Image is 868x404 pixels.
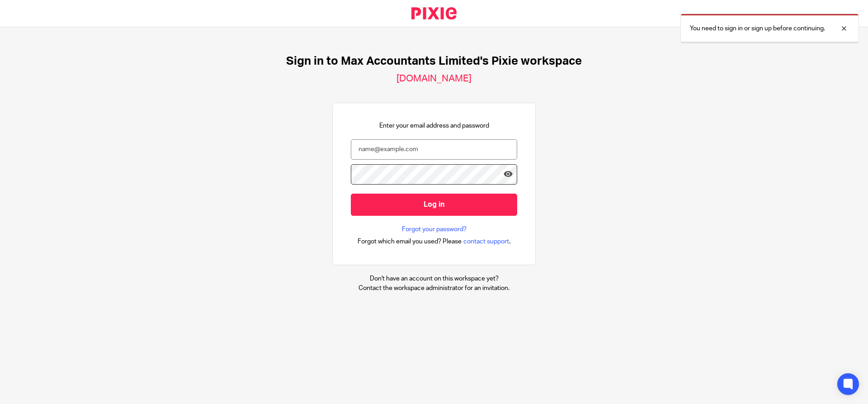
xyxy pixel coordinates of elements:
h1: Sign in to Max Accountants Limited's Pixie workspace [286,54,582,68]
div: . [358,236,511,247]
span: Forgot which email you used? Please [358,237,462,246]
a: Forgot your password? [402,225,467,234]
p: Contact the workspace administrator for an invitation. [359,284,509,293]
input: Log in [351,194,517,216]
span: contact support [463,237,509,246]
p: Don't have an account on this workspace yet? [359,274,509,283]
input: name@example.com [351,139,517,160]
p: Enter your email address and password [379,121,489,130]
p: You need to sign in or sign up before continuing. [690,24,825,33]
h2: [DOMAIN_NAME] [396,73,472,85]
